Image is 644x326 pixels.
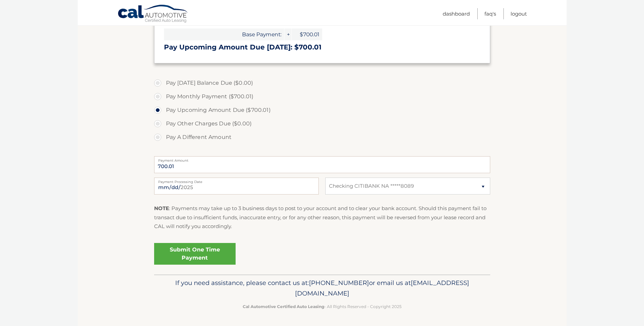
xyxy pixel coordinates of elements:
span: + [284,28,291,40]
a: Submit One Time Payment [154,243,236,265]
span: [PHONE_NUMBER] [309,279,369,287]
label: Pay Other Charges Due ($0.00) [154,117,490,130]
a: FAQ's [484,8,496,19]
a: Logout [511,8,527,19]
input: Payment Date [154,178,319,195]
h3: Pay Upcoming Amount Due [DATE]: $700.01 [164,43,480,52]
strong: Cal Automotive Certified Auto Leasing [243,304,324,309]
strong: NOTE [154,205,169,211]
label: Payment Amount [154,156,490,162]
label: Pay [DATE] Balance Due ($0.00) [154,76,490,90]
label: Pay A Different Amount [154,130,490,144]
a: Dashboard [443,8,470,19]
label: Pay Monthly Payment ($700.01) [154,90,490,103]
label: Payment Processing Date [154,178,319,183]
label: Pay Upcoming Amount Due ($700.01) [154,103,490,117]
a: Cal Automotive [117,4,189,24]
p: - All Rights Reserved - Copyright 2025 [159,303,486,310]
span: $700.01 [292,28,322,40]
input: Payment Amount [154,156,490,173]
p: If you need assistance, please contact us at: or email us at [159,278,486,299]
span: Base Payment: [164,28,284,40]
p: : Payments may take up to 3 business days to post to your account and to clear your bank account.... [154,204,490,231]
